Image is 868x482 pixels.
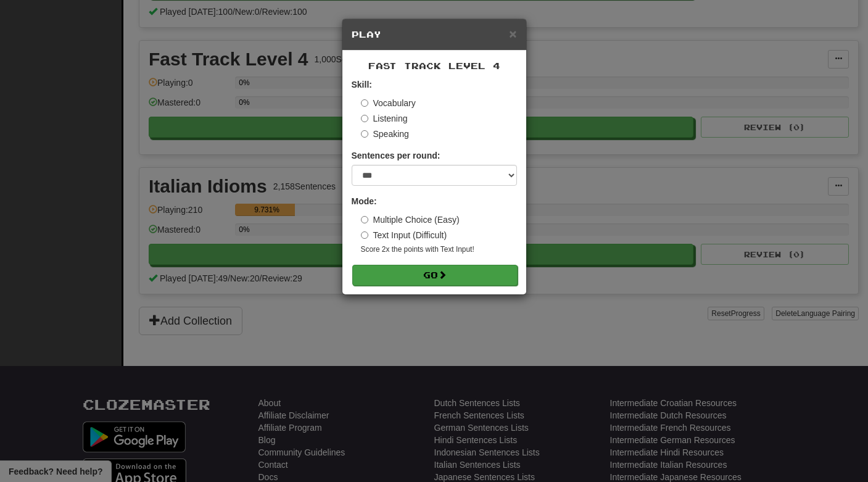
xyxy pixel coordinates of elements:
[361,99,368,107] input: Vocabulary
[361,214,460,226] label: Multiple Choice (Easy)
[361,229,447,241] label: Text Input (Difficult)
[509,27,516,41] span: ×
[361,244,517,255] small: Score 2x the points with Text Input !
[361,231,368,239] input: Text Input (Difficult)
[361,115,368,122] input: Listening
[361,130,368,138] input: Speaking
[361,216,368,223] input: Multiple Choice (Easy)
[368,60,500,71] span: Fast Track Level 4
[352,149,440,162] label: Sentences per round:
[361,128,409,140] label: Speaking
[361,97,416,109] label: Vocabulary
[352,28,517,41] h5: Play
[352,80,372,89] strong: Skill:
[352,196,377,206] strong: Mode:
[361,112,408,125] label: Listening
[352,265,518,286] button: Go
[509,27,516,40] button: Close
